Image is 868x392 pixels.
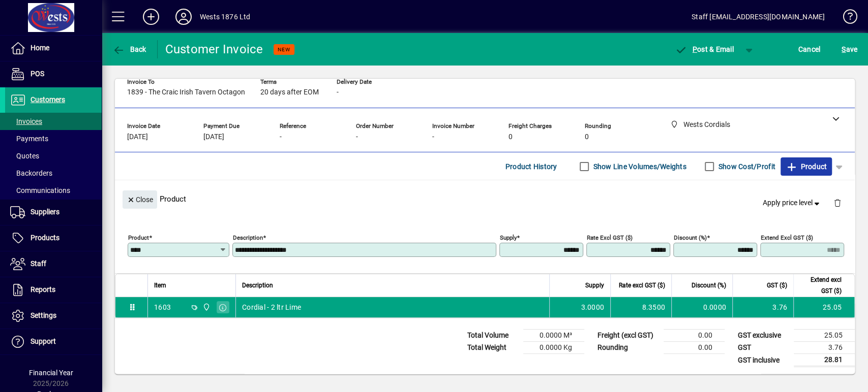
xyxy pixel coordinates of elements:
[135,8,167,26] button: Add
[798,41,821,57] span: Cancel
[523,342,584,354] td: 0.0000 Kg
[29,369,73,377] span: Financial Year
[800,274,842,297] span: Extend excl GST ($)
[505,158,557,175] span: Product History
[127,88,245,96] span: 1839 - The Craic Irish Tavern Octagon
[10,169,52,177] span: Backorders
[794,342,855,354] td: 3.76
[31,208,59,216] span: Suppliers
[508,133,513,141] span: 0
[110,40,149,58] button: Back
[670,40,739,58] button: Post & Email
[581,302,605,312] span: 3.0000
[759,194,826,212] button: Apply price level
[128,234,149,241] mat-label: Product
[786,158,827,175] span: Product
[154,280,166,291] span: Item
[763,198,822,208] span: Apply price level
[31,337,56,345] span: Support
[587,234,633,241] mat-label: Rate excl GST ($)
[5,200,102,225] a: Suppliers
[200,9,250,25] div: Wests 1876 Ltd
[794,354,855,367] td: 28.81
[112,45,146,53] span: Back
[5,165,102,182] a: Backorders
[102,40,158,58] app-page-header-button: Back
[619,280,665,291] span: Rate excl GST ($)
[5,61,102,87] a: POS
[127,133,148,141] span: [DATE]
[733,342,794,354] td: GST
[733,330,794,342] td: GST exclusive
[5,130,102,147] a: Payments
[31,70,44,78] span: POS
[242,302,301,312] span: Cordial - 2 ltr Lime
[260,88,319,96] span: 20 days after EOM
[5,329,102,354] a: Support
[671,297,732,317] td: 0.0000
[664,330,725,342] td: 0.00
[592,330,664,342] td: Freight (excl GST)
[591,161,686,172] label: Show Line Volumes/Weights
[500,234,517,241] mat-label: Supply
[5,251,102,277] a: Staff
[732,297,793,317] td: 3.76
[781,157,832,176] button: Product
[280,133,282,141] span: -
[842,41,857,57] span: ave
[120,194,160,204] app-page-header-button: Close
[31,44,49,52] span: Home
[839,40,860,58] button: Save
[356,133,358,141] span: -
[825,190,850,215] button: Delete
[796,40,823,58] button: Cancel
[842,45,846,53] span: S
[794,330,855,342] td: 25.05
[5,225,102,251] a: Products
[165,41,263,57] div: Customer Invoice
[203,133,224,141] span: [DATE]
[10,152,39,160] span: Quotes
[693,45,697,53] span: P
[115,180,855,217] div: Product
[10,117,42,125] span: Invoices
[585,133,589,141] span: 0
[31,259,46,268] span: Staff
[31,95,65,104] span: Customers
[523,330,584,342] td: 0.0000 M³
[200,302,212,313] span: Wests Cordials
[5,36,102,61] a: Home
[10,186,70,194] span: Communications
[761,234,813,241] mat-label: Extend excl GST ($)
[123,190,157,209] button: Close
[233,234,263,241] mat-label: Description
[716,161,775,172] label: Show Cost/Profit
[462,342,523,354] td: Total Weight
[617,302,665,312] div: 8.3500
[675,45,734,53] span: ost & Email
[692,9,825,25] div: Staff [EMAIL_ADDRESS][DOMAIN_NAME]
[692,280,726,291] span: Discount (%)
[462,330,523,342] td: Total Volume
[31,311,56,319] span: Settings
[10,135,48,143] span: Payments
[5,182,102,199] a: Communications
[167,8,200,26] button: Profile
[31,285,55,293] span: Reports
[242,280,273,291] span: Description
[674,234,707,241] mat-label: Discount (%)
[127,191,153,208] span: Close
[592,342,664,354] td: Rounding
[835,2,855,35] a: Knowledge Base
[501,157,561,176] button: Product History
[31,234,59,242] span: Products
[733,354,794,367] td: GST inclusive
[278,46,290,53] span: NEW
[5,277,102,303] a: Reports
[5,147,102,165] a: Quotes
[767,280,787,291] span: GST ($)
[825,198,850,207] app-page-header-button: Delete
[793,297,854,317] td: 25.05
[5,113,102,130] a: Invoices
[154,302,171,312] div: 1603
